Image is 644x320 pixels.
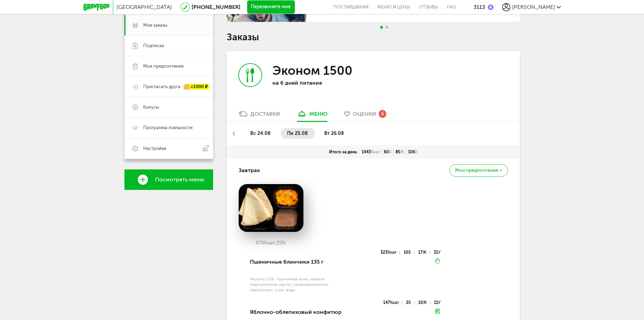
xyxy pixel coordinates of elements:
span: Ж [400,150,404,154]
div: 1443 [360,149,382,155]
div: 106 [406,149,420,155]
span: Go to slide 1 [380,26,383,29]
a: меню [294,110,331,121]
span: Ккал, [264,240,276,246]
a: Посмотреть меню [124,169,213,190]
span: г [284,240,286,246]
div: 3113 [474,4,485,10]
span: Пригласить друга [143,84,180,90]
a: Подписка [124,36,213,56]
div: Доставки [250,111,280,117]
button: Перезвоните мне [247,0,295,14]
h3: Эконом 1500 [272,63,353,78]
div: +1000 ₽ [184,84,210,90]
span: Go to slide 2 [386,26,388,29]
div: 10 [404,251,414,254]
span: Ккал [388,250,396,255]
h1: Заказы [227,33,520,42]
span: Ккал [371,150,380,154]
span: Оценки [353,111,376,117]
span: У [438,250,440,255]
span: Б [389,150,391,154]
div: 323 [380,251,400,254]
a: Пригласить друга +1000 ₽ [124,76,213,97]
span: Мои предпочтения [455,168,498,173]
div: 17 [418,251,430,254]
a: Доставки [235,110,283,121]
a: Настройки [124,138,213,159]
img: big_FYI3kTKs1pVATXcC.png [239,184,303,232]
span: [GEOGRAPHIC_DATA] [117,4,172,10]
div: 60 [382,149,393,155]
span: вт 26.08 [324,130,344,136]
div: 147 [383,301,402,304]
span: У [415,150,418,154]
span: пн 25.08 [287,130,308,136]
span: Ж [423,300,427,305]
span: Ккал [390,300,399,305]
div: Итого за день: [327,149,360,155]
div: 10 [418,301,430,304]
span: [PERSON_NAME] [512,4,555,10]
span: Б [408,300,411,305]
a: Бонусы [124,97,213,117]
span: Бонусы [143,104,159,110]
div: 6 [379,110,386,117]
span: Б [408,250,411,255]
a: Мои предпочтения [124,56,213,76]
div: 2 [406,301,414,304]
span: Подписка [143,43,164,49]
a: Оценки 6 [341,110,390,121]
span: Программа лояльности [143,125,193,131]
span: Мои заказы [143,22,167,28]
div: Молоко 2,5%, пшеничная мука, меланж, подсолнечное масло, сахарозаменитель пребиосвит, соль, вода [250,276,344,293]
span: У [438,300,440,305]
a: Программа лояльности [124,117,213,138]
div: меню [310,111,327,117]
span: Ж [423,250,426,255]
span: Настройки [143,145,166,152]
div: 31 [434,251,440,254]
a: [PHONE_NUMBER] [192,4,240,10]
span: Мои предпочтения [143,63,183,69]
span: Посмотреть меню [155,177,204,183]
h4: Завтрак [239,164,260,177]
div: Пшеничные блинчики 135 г [250,250,344,274]
div: 470 255 [239,240,303,246]
div: 85 [393,149,406,155]
p: на 6 дней питания [272,80,361,86]
a: Мои заказы [124,15,213,36]
div: 11 [434,301,440,304]
span: вс 24.08 [250,130,271,136]
img: bonus_b.cdccf46.png [488,4,493,10]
